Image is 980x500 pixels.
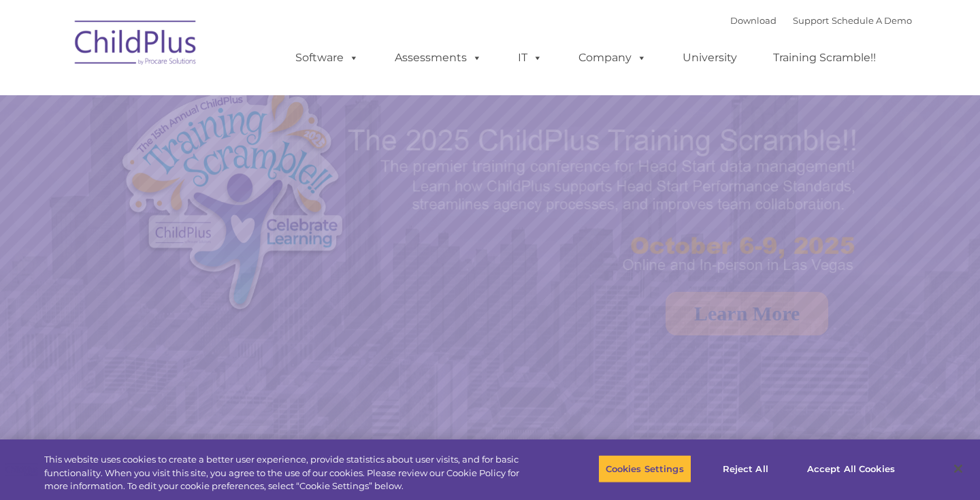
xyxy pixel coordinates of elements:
font: | [730,15,912,26]
a: Schedule A Demo [832,15,912,26]
a: IT [504,44,556,71]
a: Company [565,44,660,71]
a: University [669,44,751,71]
div: This website uses cookies to create a better user experience, provide statistics about user visit... [44,453,539,493]
button: Close [943,454,973,484]
button: Cookies Settings [598,454,691,483]
a: Software [282,44,372,71]
a: Download [730,15,777,26]
a: Training Scramble!! [759,44,889,71]
button: Accept All Cookies [800,454,902,483]
a: Support [793,15,829,26]
img: ChildPlus by Procare Solutions [68,11,204,79]
button: Reject All [703,454,788,483]
a: Assessments [381,44,495,71]
a: Learn More [666,292,828,335]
